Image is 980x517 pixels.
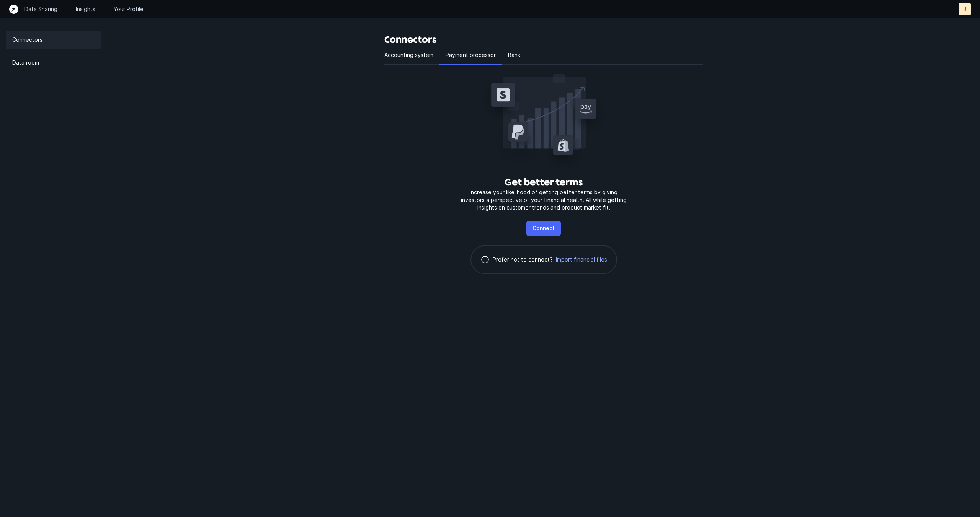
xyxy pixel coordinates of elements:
a: Your Profile [114,5,144,13]
p: Bank [508,50,520,60]
p: Connect [532,224,555,233]
span: Import financial files [556,256,607,263]
h3: Get better terms [505,176,583,189]
p: Increase your likelihood of getting better terms by giving investors a perspective of your financ... [458,189,629,211]
p: Payment processor [446,50,496,60]
button: J [959,3,971,15]
h3: Connectors [384,34,703,46]
a: Data Sharing [24,5,57,13]
a: Insights [76,5,95,13]
a: Data room [6,54,101,72]
p: Accounting system [384,50,433,60]
p: Data room [12,58,39,67]
p: J [963,5,966,13]
p: Prefer not to connect? [493,255,553,264]
button: Connect [526,221,561,236]
p: Connectors [12,35,42,44]
a: Connectors [6,31,101,49]
img: Get better terms [482,71,605,170]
